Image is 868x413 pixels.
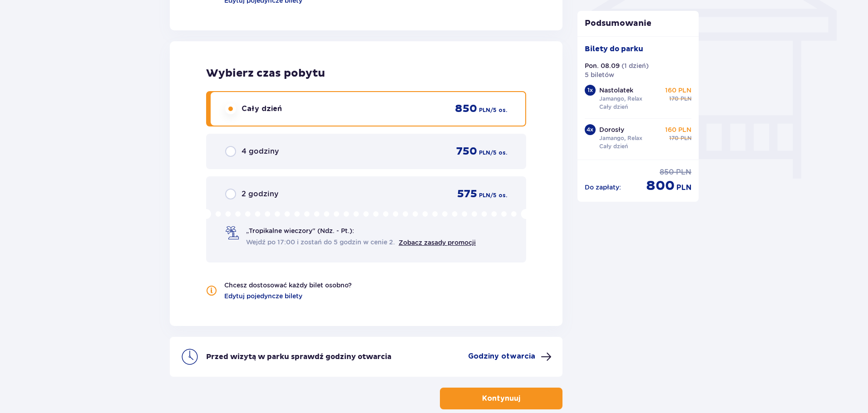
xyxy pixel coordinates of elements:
[479,191,490,199] p: PLN
[676,167,691,177] p: PLN
[490,149,507,157] p: / 5 os.
[206,352,391,362] p: Przed wizytą w parku sprawdź godziny otwarcia
[468,351,552,362] button: Godziny otwarcia
[599,86,633,95] p: Nastolatek
[585,85,596,96] div: 1 x
[585,70,614,79] p: 5 biletów
[242,189,278,199] p: 2 godziny
[479,149,490,157] p: PLN
[681,134,691,142] p: PLN
[599,103,628,111] p: Cały dzień
[456,145,477,158] p: 750
[224,292,302,301] a: Edytuj pojedyncze bilety
[599,125,624,134] p: Dorosły
[621,61,649,70] p: ( 1 dzień )
[246,238,395,247] span: Wejdź po 17:00 i zostań do 5 godzin w cenie 2.
[599,95,642,103] p: Jamango, Relax
[206,67,526,80] p: Wybierz czas pobytu
[242,104,282,114] p: Cały dzień
[242,146,279,156] p: 4 godziny
[681,95,691,103] p: PLN
[577,18,699,29] p: Podsumowanie
[479,106,490,114] p: PLN
[246,226,354,235] p: „Tropikalne wieczory" (Ndz. - Pt.):
[455,102,477,116] p: 850
[585,61,620,70] p: Pon. 08.09
[457,187,477,201] p: 575
[181,348,199,366] img: clock icon
[468,351,535,361] p: Godziny otwarcia
[482,394,520,403] p: Kontynuuj
[676,183,691,193] p: PLN
[490,106,507,114] p: / 5 os.
[669,134,679,142] p: 170
[665,86,691,95] p: 160 PLN
[490,191,507,199] p: / 5 os.
[440,388,562,409] button: Kontynuuj
[585,183,621,192] p: Do zapłaty :
[669,95,679,103] p: 170
[399,239,476,246] a: Zobacz zasady promocji
[585,44,643,54] p: Bilety do parku
[646,177,675,194] p: 800
[585,124,596,135] div: 4 x
[665,125,691,134] p: 160 PLN
[599,142,628,151] p: Cały dzień
[599,134,642,142] p: Jamango, Relax
[224,281,352,290] p: Chcesz dostosować każdy bilet osobno?
[660,167,674,177] p: 850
